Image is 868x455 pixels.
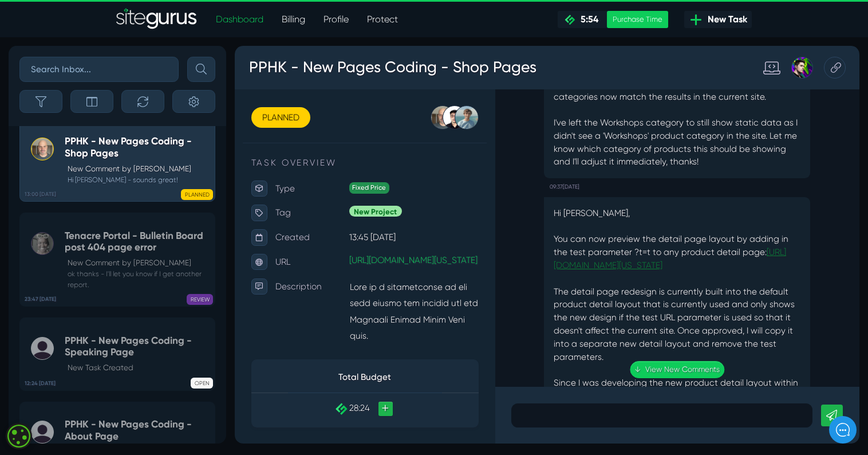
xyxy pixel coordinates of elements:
p: Created [43,193,120,210]
small: ok thanks - I'll let you know if I get another report. [65,269,210,289]
span: New Project [120,168,176,180]
h5: PPHK - New Pages Coding - Speaking Page [65,335,210,358]
a: Billing [273,8,314,31]
a: Protect [358,8,407,31]
span: Messages [155,378,188,387]
p: Type [43,142,120,159]
h2: How can we help? [17,91,212,109]
h3: PPHK - New Pages Coding - Shop Pages [14,8,318,38]
small: 09:37[DATE] [332,140,363,158]
img: US [18,154,41,177]
p: URL [43,219,120,236]
span: New Task [703,13,747,26]
img: Sitegurus Logo [116,8,198,31]
p: Tag [43,167,120,185]
div: Cookie consent button [6,423,32,449]
a: 12:24 [DATE] PPHK - New Pages Coding - Speaking PageNew Task Created OPEN [19,317,215,391]
p: I've updated the shop page to pull ecommerce products, so the results for the books, audio, and d... [336,19,595,130]
p: New Comment by [PERSON_NAME] [68,163,210,175]
h1: Hello [PERSON_NAME]! [17,70,212,88]
th: Total Budget [56,333,218,365]
h5: PPHK - New Pages Coding - About Page [65,418,210,442]
span: OPEN [191,378,213,389]
h5: PPHK - New Pages Coding - Shop Pages [65,135,210,159]
a: Profile [314,8,358,31]
img: Company Logo [17,18,84,37]
span: See all [184,131,209,139]
p: 13:45 [DATE] [120,193,257,210]
a: 23:47 [DATE] Tenacre Portal - Bulletin Board post 404 page errorNew Comment by [PERSON_NAME] ok t... [19,213,215,307]
a: PLANNED [17,65,79,87]
a: ↓ View New Comments [416,332,516,350]
small: Hi [PERSON_NAME] - sounds great! [65,175,210,185]
p: New Comment by [PERSON_NAME] [68,257,210,269]
div: Standard [545,11,574,34]
div: Josh Carter [574,11,609,34]
a: New Task [684,11,752,28]
span: [DATE] [18,202,43,211]
a: 5:54 Purchase Time [558,11,668,28]
span: REVIEW [187,294,213,305]
a: Dashboard [207,8,273,31]
p: New Task Created [68,362,210,374]
input: Search Inbox... [19,57,179,82]
b: 12:24 [DATE] [25,379,56,387]
b: 13:00 [DATE] [25,190,56,198]
div: Purchase Time [607,11,668,28]
h2: Recent conversations [20,130,184,140]
a: [URL][DOMAIN_NAME][US_STATE] [120,220,255,231]
div: [PERSON_NAME] • [18,194,211,202]
span: Fixed Price [120,143,163,155]
h5: Tenacre Portal - Bulletin Board post 404 page error [65,230,210,253]
p: TASK OVERVIEW [17,116,257,130]
div: Copy this Task URL [620,11,643,34]
span: PLANNED [181,189,213,200]
span: 28:24 [120,376,142,387]
a: SiteGurus [116,8,198,31]
span: Home [48,378,68,387]
a: 13:00 [DATE] PPHK - New Pages Coding - Shop PagesNew Comment by [PERSON_NAME] Hi [PERSON_NAME] - ... [19,119,215,202]
p: Description [43,245,120,262]
iframe: gist-messenger-bubble-iframe [829,416,857,444]
b: 23:47 [DATE] [25,295,56,303]
a: + [151,375,166,390]
span: 5:54 [576,14,598,25]
a: [URL][DOMAIN_NAME][US_STATE] [336,212,580,237]
div: Really everything should be part of granular user roles so you have total control over what someo... [18,178,211,194]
